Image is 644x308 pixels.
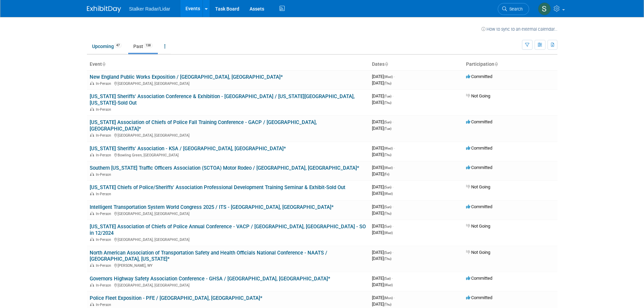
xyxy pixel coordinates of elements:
span: - [392,250,393,255]
div: [GEOGRAPHIC_DATA], [GEOGRAPHIC_DATA] [90,211,366,216]
a: Sort by Event Name [102,61,105,67]
img: In-Person Event [90,303,94,306]
span: - [392,119,393,124]
span: (Mon) [384,296,393,300]
span: - [392,184,393,189]
span: - [394,145,395,151]
img: In-Person Event [90,172,94,176]
span: Committed [466,204,492,209]
span: (Thu) [384,153,391,157]
a: Past138 [128,40,158,53]
span: In-Person [96,81,113,86]
span: 47 [114,43,122,48]
span: - [394,165,395,170]
span: [DATE] [372,171,389,176]
span: (Wed) [384,75,393,79]
span: In-Person [96,192,113,196]
span: [DATE] [372,165,395,170]
span: (Wed) [384,147,393,150]
span: In-Person [96,283,113,288]
span: In-Person [96,303,113,307]
span: In-Person [96,172,113,177]
span: Committed [466,119,492,124]
span: (Sat) [384,277,391,280]
th: Participation [463,59,557,70]
span: Not Going [466,93,490,98]
img: In-Person Event [90,237,94,241]
a: How to sync to an external calendar... [481,27,557,32]
span: In-Person [96,237,113,242]
a: [US_STATE] Sheriffs' Association Conference & Exhibition - [GEOGRAPHIC_DATA] / [US_STATE][GEOGRAP... [90,93,355,106]
span: Committed [466,276,492,281]
span: In-Person [96,107,113,112]
span: (Thu) [384,101,391,105]
span: (Thu) [384,212,391,215]
a: Southern [US_STATE] Traffic Officers Association (SCTOA) Motor Rodeo / [GEOGRAPHIC_DATA], [GEOGRA... [90,165,359,171]
a: Governors Highway Safety Association Conference - GHSA / [GEOGRAPHIC_DATA], [GEOGRAPHIC_DATA]* [90,276,330,282]
div: [GEOGRAPHIC_DATA], [GEOGRAPHIC_DATA] [90,282,366,288]
span: [DATE] [372,282,393,287]
th: Event [87,59,369,70]
span: - [394,74,395,79]
img: In-Person Event [90,263,94,267]
span: [DATE] [372,295,395,300]
span: (Wed) [384,231,393,235]
a: Sort by Participation Type [494,61,498,67]
span: [DATE] [372,126,391,131]
span: - [392,93,393,98]
span: [DATE] [372,211,391,216]
span: Search [507,6,523,12]
span: - [394,295,395,300]
span: [DATE] [372,184,393,189]
img: In-Person Event [90,192,94,195]
a: [US_STATE] Chiefs of Police/Sheriffs' Association Professional Development Training Seminar & Exh... [90,184,345,190]
img: In-Person Event [90,81,94,85]
span: Committed [466,165,492,170]
div: [GEOGRAPHIC_DATA], [GEOGRAPHIC_DATA] [90,80,366,86]
span: (Wed) [384,166,393,170]
span: - [392,204,393,209]
span: [DATE] [372,230,393,235]
span: (Wed) [384,283,393,287]
div: Bowling Green, [GEOGRAPHIC_DATA] [90,152,366,157]
span: (Thu) [384,81,391,85]
span: Committed [466,74,492,79]
span: Committed [466,295,492,300]
a: Upcoming47 [87,40,127,53]
span: (Thu) [384,257,391,261]
span: (Tue) [384,94,391,98]
span: (Sun) [384,120,391,124]
span: In-Person [96,263,113,268]
span: In-Person [96,133,113,138]
span: [DATE] [372,250,393,255]
div: [GEOGRAPHIC_DATA], [GEOGRAPHIC_DATA] [90,236,366,242]
a: North American Association of Transportation Safety and Health Officials National Conference - NA... [90,250,327,262]
a: Sort by Start Date [385,61,388,67]
img: ExhibitDay [87,6,121,13]
span: [DATE] [372,152,391,157]
img: Stuart Kissner [538,2,551,15]
span: (Tue) [384,127,391,130]
span: (Sun) [384,185,391,189]
span: Committed [466,145,492,151]
span: Not Going [466,250,490,255]
span: - [392,276,393,281]
span: (Fri) [384,172,389,176]
span: [DATE] [372,80,391,86]
img: In-Person Event [90,133,94,137]
div: [PERSON_NAME], WY [90,262,366,268]
span: (Sun) [384,251,391,255]
span: [DATE] [372,302,391,307]
span: [DATE] [372,74,395,79]
img: In-Person Event [90,153,94,156]
span: (Wed) [384,192,393,196]
a: Search [498,3,529,15]
span: (Sun) [384,205,391,209]
span: [DATE] [372,276,393,281]
div: [GEOGRAPHIC_DATA], [GEOGRAPHIC_DATA] [90,132,366,138]
span: [DATE] [372,93,393,98]
a: [US_STATE] Association of Chiefs of Police Fall Training Conference - GACP / [GEOGRAPHIC_DATA], [... [90,119,317,132]
span: [DATE] [372,256,391,261]
span: [DATE] [372,145,395,151]
span: In-Person [96,153,113,157]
